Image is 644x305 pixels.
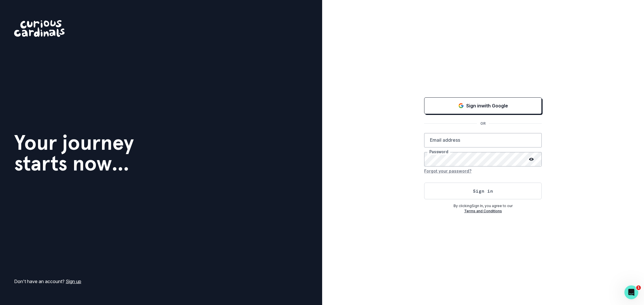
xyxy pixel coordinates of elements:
[477,121,489,126] p: OR
[424,183,542,199] button: Sign in
[424,97,542,114] button: Sign in with Google (GSuite)
[624,285,638,299] iframe: Intercom live chat
[424,203,542,209] p: By clicking Sign In , you agree to our
[14,132,134,174] h1: Your journey starts now...
[66,279,81,284] a: Sign up
[464,209,502,213] a: Terms and Conditions
[14,278,81,285] p: Don't have an account?
[466,102,508,109] p: Sign in with Google
[424,166,471,176] button: Forgot your password?
[14,20,65,37] img: Curious Cardinals Logo
[636,285,641,290] span: 1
